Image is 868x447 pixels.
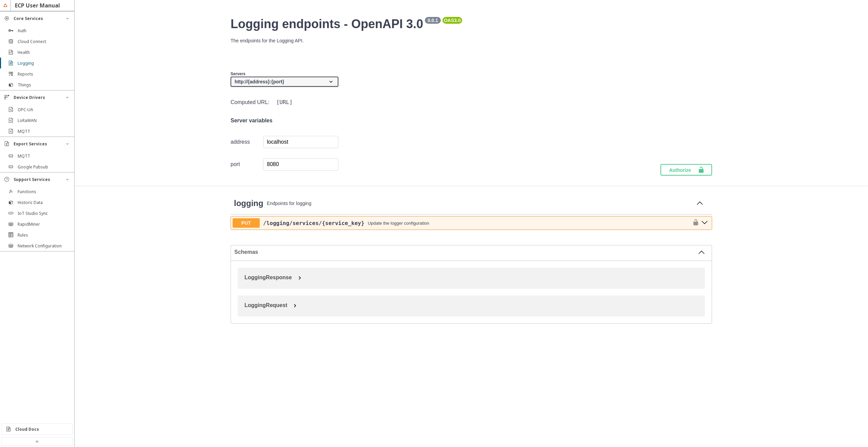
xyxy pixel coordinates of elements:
[231,17,712,31] h2: Logging endpoints - OpenAPI 3.0
[244,302,287,308] span: LoggingRequest
[233,218,260,228] span: PUT
[234,249,705,256] button: Schemas
[231,72,245,76] span: Servers
[233,218,689,228] button: PUT/logging/services/{service_key}Update the logger configuration
[234,199,263,208] a: logging
[267,201,691,206] p: Endpoints for logging
[263,220,364,226] span: /logging /services /{service_key}
[368,221,429,226] div: Update the logger configuration
[231,158,263,171] td: port
[275,98,294,107] code: [URL]
[444,18,461,23] pre: OAS 3.0
[694,199,705,209] button: Collapse operation
[241,299,708,312] button: LoggingRequest
[231,118,338,124] h4: Server variables
[241,271,708,284] button: LoggingResponse
[263,220,364,226] a: /logging/services/{service_key}
[426,18,439,23] pre: 0.0.1
[669,166,698,173] span: Authorize
[689,219,699,227] button: authorization button unlocked
[234,249,698,255] span: Schemas
[231,38,712,43] p: The endpoints for the Logging API.
[699,219,710,227] button: put ​/logging​/services​/{service_key}
[244,275,292,280] span: LoggingResponse
[234,199,263,208] span: logging
[231,136,263,148] td: address
[231,98,338,107] div: Computed URL:
[660,164,712,176] button: Authorize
